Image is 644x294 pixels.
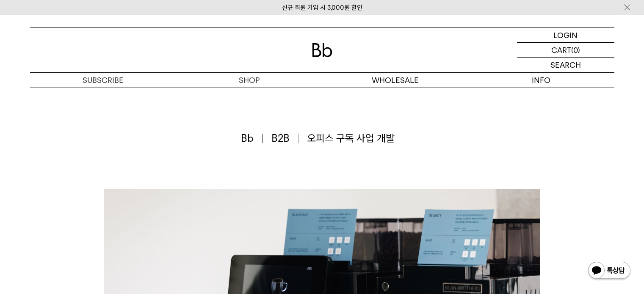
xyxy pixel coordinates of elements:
img: 로고 [312,43,332,57]
span: 오피스 구독 사업 개발 [307,131,395,146]
p: (0) [571,43,580,57]
a: SUBSCRIBE [30,73,176,88]
p: LOGIN [553,28,578,42]
a: SHOP [176,73,322,88]
img: 카카오톡 채널 1:1 채팅 버튼 [587,261,631,281]
span: Bb [241,131,263,146]
p: CART [551,43,571,57]
p: SEARCH [550,58,581,72]
a: CART (0) [517,43,614,58]
a: LOGIN [517,28,614,43]
p: INFO [468,73,614,88]
span: B2B [271,131,299,146]
a: 신규 회원 가입 시 3,000원 할인 [282,4,362,11]
p: WHOLESALE [322,73,468,88]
